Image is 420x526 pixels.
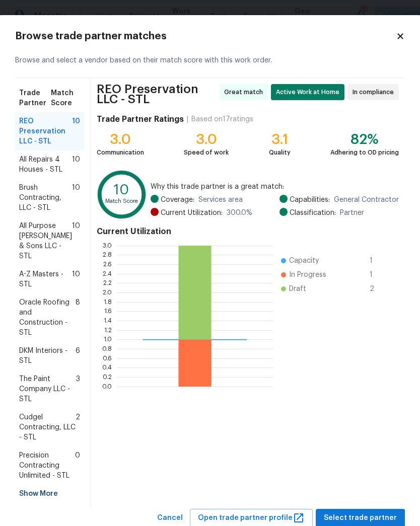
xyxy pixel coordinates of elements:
span: Why this trade partner is a great match: [151,182,399,192]
span: Oracle Roofing and Construction - STL [19,297,76,338]
span: 10 [72,221,80,261]
div: Adhering to OD pricing [330,147,399,158]
span: 3 [76,374,80,404]
h2: Browse trade partner matches [15,31,396,41]
div: Quality [269,147,291,158]
span: Match Score [51,88,80,108]
span: REO Preservation LLC - STL [97,84,216,104]
span: Select trade partner [324,512,397,524]
div: 82% [330,134,399,144]
span: All Repairs 4 Houses - STL [19,155,72,175]
span: Classification: [290,208,336,218]
text: 0.8 [102,346,112,352]
span: 1 [370,256,386,266]
span: 10 [72,183,80,213]
span: Brush Contracting, LLC - STL [19,183,72,213]
span: In compliance [353,87,398,97]
span: REO Preservation LLC - STL [19,116,72,146]
span: 0 [75,450,80,481]
span: 10 [72,155,80,175]
span: Partner [340,208,364,218]
text: 2.2 [103,280,112,286]
text: 0.6 [103,355,112,361]
span: Active Work at Home [276,87,343,97]
text: 3.0 [103,242,112,248]
text: 2.6 [103,261,112,267]
span: Great match [224,87,267,97]
text: Match Score [105,198,138,204]
div: Communication [97,147,144,158]
span: 300.0 % [227,208,252,218]
span: In Progress [289,270,326,280]
div: 3.0 [97,134,144,144]
text: 1.2 [104,327,112,333]
text: 1.0 [104,336,112,342]
span: Capabilities: [290,195,330,205]
span: 1 [370,270,386,280]
span: 10 [72,269,80,289]
span: Precision Contracting Unlimited - STL [19,450,75,481]
span: 10 [72,116,80,146]
text: 0.0 [102,383,112,389]
span: Capacity [289,256,319,266]
div: Based on 17 ratings [191,114,253,124]
span: 2 [76,412,80,442]
text: 10 [114,183,129,197]
span: Coverage: [161,195,194,205]
text: 1.6 [104,308,112,314]
div: | [184,114,191,124]
text: 1.8 [104,298,112,305]
span: Draft [289,284,306,294]
span: Cudgel Contracting, LLC - STL [19,412,76,442]
text: 0.4 [102,364,112,370]
span: Open trade partner profile [198,512,305,524]
text: 2.4 [103,270,112,276]
div: Browse and select a vendor based on their match score with this work order. [15,43,405,78]
div: Speed of work [184,147,229,158]
h4: Trade Partner Ratings [97,114,184,124]
span: 6 [76,346,80,366]
div: Show More [15,485,84,503]
text: 1.4 [104,318,112,324]
h4: Current Utilization [97,227,399,237]
div: 3.1 [269,134,291,144]
span: A-Z Masters - STL [19,269,72,289]
div: 3.0 [184,134,229,144]
text: 2.8 [103,252,112,258]
span: Services area [198,195,243,205]
span: 2 [370,284,386,294]
span: All Purpose [PERSON_NAME] & Sons LLC - STL [19,221,72,261]
span: Cancel [157,512,183,524]
span: Trade Partner [19,88,51,108]
span: 8 [76,297,80,338]
span: Current Utilization: [161,208,223,218]
text: 2.0 [103,289,112,295]
span: General Contractor [334,195,399,205]
span: The Paint Company LLC - STL [19,374,76,404]
text: 0.2 [103,374,112,380]
span: DKM Interiors - STL [19,346,76,366]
